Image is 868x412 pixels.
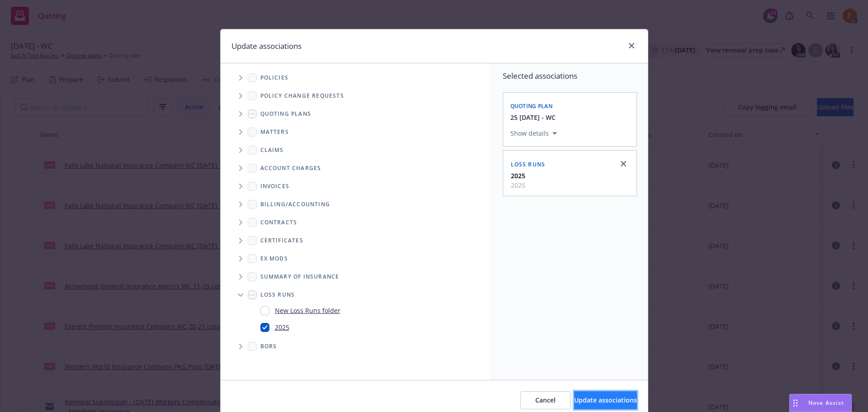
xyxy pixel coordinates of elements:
span: 2025 [511,180,525,190]
span: BORs [260,344,277,349]
div: Tree Example [221,69,491,195]
span: Loss Runs [511,161,546,168]
a: 2025 [275,322,289,332]
span: Invoices [260,184,290,189]
a: New Loss Runs folder [275,306,340,315]
span: Update associations [574,396,637,404]
span: Billing/Accounting [260,202,330,207]
button: Nova Assist [789,394,852,412]
button: Show details [507,128,561,139]
div: Folder Tree Example [221,195,491,355]
span: Contracts [260,220,297,225]
button: 25 [DATE] - WC [510,113,556,122]
button: Cancel [520,391,571,409]
span: Summary of insurance [260,274,340,279]
strong: 2025 [511,171,525,180]
span: Quoting plan [510,102,553,110]
span: Certificates [260,238,303,243]
a: close [626,40,637,51]
span: Cancel [535,396,556,404]
span: Nova Assist [808,399,844,407]
span: Matters [260,129,289,135]
span: Claims [260,147,284,153]
span: Loss Runs [260,292,295,298]
span: Selected associations [503,71,637,81]
div: Drag to move [790,394,801,412]
span: Policies [260,75,289,81]
button: Update associations [574,391,637,409]
a: close [618,158,629,169]
span: Account charges [260,166,321,171]
h1: Update associations [231,40,302,52]
span: Policy change requests [260,93,344,99]
span: Quoting plans [260,111,311,117]
span: Ex Mods [260,256,288,261]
